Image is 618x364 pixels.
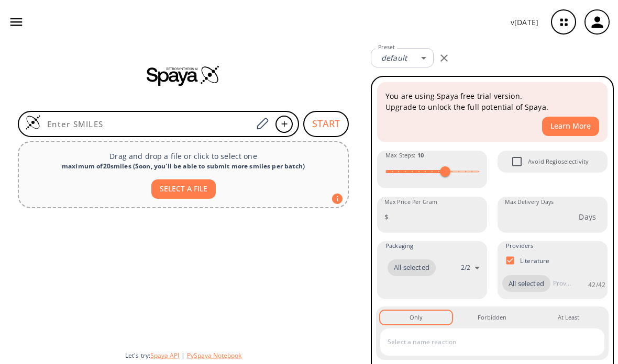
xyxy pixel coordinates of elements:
[179,351,187,360] span: |
[378,43,395,51] label: Preset
[384,211,389,222] p: $
[385,90,599,112] p: You are using Spaya free trial version. Upgrade to unlock the full potential of Spaya.
[385,241,413,251] span: Packaging
[511,17,538,28] p: v [DATE]
[478,313,506,322] div: Forbidden
[41,119,252,129] input: Enter SMILES
[410,313,423,322] div: Only
[506,241,533,251] span: Providers
[25,115,41,130] img: Logo Spaya
[27,151,339,162] p: Drag and drop a file or click to select one
[380,311,452,324] button: Only
[385,334,584,350] input: Select a name reaction
[558,313,579,322] div: At Least
[506,151,528,173] span: Avoid Regioselectivity
[417,151,424,159] strong: 10
[388,263,436,273] span: All selected
[588,280,605,289] p: 42 / 42
[150,351,179,360] button: Spaya API
[147,65,220,86] img: Spaya logo
[461,263,470,272] p: 2 / 2
[579,211,596,222] p: Days
[381,53,407,63] em: default
[27,162,339,171] div: maximum of 20 smiles ( Soon, you'll be able to submit more smiles per batch )
[385,151,424,160] span: Max Steps :
[550,275,573,292] input: Provider name
[456,311,528,324] button: Forbidden
[505,198,554,206] label: Max Delivery Days
[542,117,599,136] button: Learn More
[528,157,589,166] span: Avoid Regioselectivity
[502,279,550,289] span: All selected
[187,351,241,360] button: PySpaya Notebook
[303,111,349,137] button: START
[125,351,362,360] div: Let's try:
[151,179,216,199] button: SELECT A FILE
[533,311,604,324] button: At Least
[520,256,550,265] p: Literature
[384,198,437,206] label: Max Price Per Gram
